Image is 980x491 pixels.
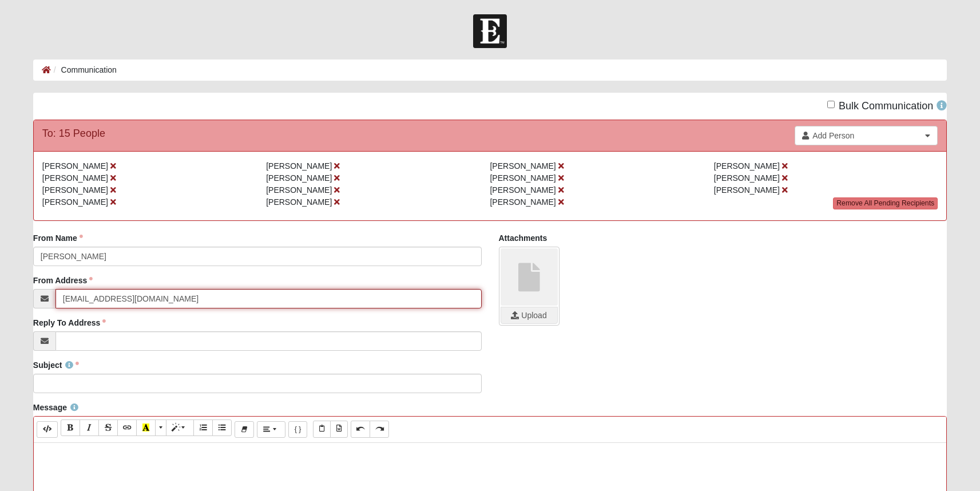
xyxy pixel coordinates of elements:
img: Church of Eleven22 Logo [473,14,507,48]
button: Merge Field [288,421,308,438]
label: Subject [33,359,80,371]
button: Italic (⌘+I) [80,419,99,436]
span: [PERSON_NAME] [714,173,780,183]
span: [PERSON_NAME] [266,161,332,171]
button: Strikethrough (⌘+⇧+S) [98,419,118,436]
span: [PERSON_NAME] [490,185,556,195]
label: Attachments [499,232,547,244]
span: [PERSON_NAME] [42,161,108,171]
span: [PERSON_NAME] [266,185,332,195]
button: Recent Color [136,419,156,436]
button: Paste Text [313,421,331,437]
span: [PERSON_NAME] [714,161,780,171]
a: Add Person Clear selection [795,126,938,145]
button: Unordered list (⌘+⇧+NUM7) [212,419,232,436]
span: [PERSON_NAME] [42,185,108,195]
label: From Name [33,232,83,244]
label: From Address [33,275,93,286]
span: [PERSON_NAME] [490,197,556,207]
button: Paste from Word [330,421,348,437]
span: [PERSON_NAME] [266,173,332,183]
button: Redo (⌘+⇧+Z) [370,421,389,437]
span: [PERSON_NAME] [490,173,556,183]
input: Bulk Communication [827,101,835,108]
button: Bold (⌘+B) [61,419,80,436]
label: Message [33,402,78,413]
button: Ordered list (⌘+⇧+NUM8) [193,419,213,436]
span: Add Person [812,130,922,141]
span: [PERSON_NAME] [42,197,108,207]
span: [PERSON_NAME] [490,161,556,171]
a: Remove All Pending Recipients [833,197,938,209]
button: Link (⌘+K) [117,419,137,436]
span: Bulk Communication [839,100,933,112]
span: [PERSON_NAME] [42,173,108,183]
button: Undo (⌘+Z) [351,421,370,437]
button: Paragraph [257,421,285,438]
button: More Color [155,419,166,436]
div: To: 15 People [42,126,105,141]
button: Code Editor [37,421,58,438]
label: Reply To Address [33,317,106,328]
span: [PERSON_NAME] [266,197,332,207]
button: Remove Font Style (⌘+\) [235,421,254,438]
li: Communication [51,64,117,76]
button: Style [166,419,194,436]
span: [PERSON_NAME] [714,185,780,195]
